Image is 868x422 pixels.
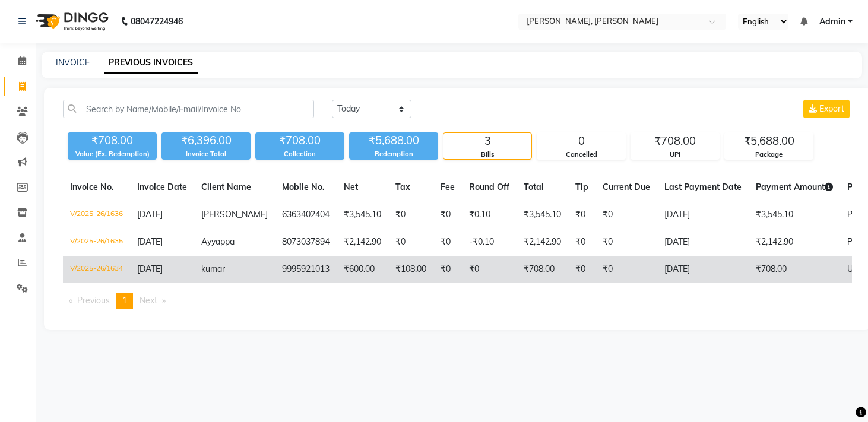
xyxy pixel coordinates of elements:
[664,182,742,192] span: Last Payment Date
[337,256,388,283] td: ₹600.00
[344,182,358,192] span: Net
[201,209,268,220] span: [PERSON_NAME]
[63,293,852,309] nav: Pagination
[388,201,433,229] td: ₹0
[603,182,650,192] span: Current Due
[433,256,462,283] td: ₹0
[137,264,163,274] span: [DATE]
[433,229,462,256] td: ₹0
[201,264,225,274] span: kumar
[201,182,251,192] span: Client Name
[568,201,595,229] td: ₹0
[575,182,588,192] span: Tip
[537,133,625,150] div: 0
[631,150,719,160] div: UPI
[137,236,163,247] span: [DATE]
[388,256,433,283] td: ₹108.00
[441,182,455,192] span: Fee
[595,256,657,283] td: ₹0
[443,150,531,160] div: Bills
[275,201,337,229] td: 6363402404
[517,256,568,283] td: ₹708.00
[631,133,719,150] div: ₹708.00
[803,100,850,118] button: Export
[443,133,531,150] div: 3
[395,182,410,192] span: Tax
[349,149,438,159] div: Redemption
[469,182,509,192] span: Round Off
[388,229,433,256] td: ₹0
[756,182,833,192] span: Payment Amount
[517,201,568,229] td: ₹3,545.10
[201,236,235,247] span: Ayyappa
[847,264,861,274] span: UPI
[595,229,657,256] td: ₹0
[275,256,337,283] td: 9995921013
[68,149,157,159] div: Value (Ex. Redemption)
[725,133,813,150] div: ₹5,688.00
[537,150,625,160] div: Cancelled
[56,57,90,68] a: INVOICE
[161,149,251,159] div: Invoice Total
[122,295,127,306] span: 1
[30,5,112,38] img: logo
[140,295,157,306] span: Next
[104,52,198,74] a: PREVIOUS INVOICES
[131,5,183,38] b: 08047224946
[161,132,251,149] div: ₹6,396.00
[524,182,544,192] span: Total
[433,201,462,229] td: ₹0
[63,201,130,229] td: V/2025-26/1636
[255,149,344,159] div: Collection
[819,103,844,114] span: Export
[595,201,657,229] td: ₹0
[63,100,314,118] input: Search by Name/Mobile/Email/Invoice No
[70,182,114,192] span: Invoice No.
[657,256,749,283] td: [DATE]
[275,229,337,256] td: 8073037894
[749,256,840,283] td: ₹708.00
[462,201,517,229] td: ₹0.10
[68,132,157,149] div: ₹708.00
[337,229,388,256] td: ₹2,142.90
[462,229,517,256] td: -₹0.10
[749,229,840,256] td: ₹2,142.90
[137,182,187,192] span: Invoice Date
[63,229,130,256] td: V/2025-26/1635
[568,256,595,283] td: ₹0
[725,150,813,160] div: Package
[819,15,845,28] span: Admin
[63,256,130,283] td: V/2025-26/1634
[255,132,344,149] div: ₹708.00
[749,201,840,229] td: ₹3,545.10
[282,182,325,192] span: Mobile No.
[462,256,517,283] td: ₹0
[337,201,388,229] td: ₹3,545.10
[349,132,438,149] div: ₹5,688.00
[517,229,568,256] td: ₹2,142.90
[657,201,749,229] td: [DATE]
[657,229,749,256] td: [DATE]
[137,209,163,220] span: [DATE]
[568,229,595,256] td: ₹0
[77,295,110,306] span: Previous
